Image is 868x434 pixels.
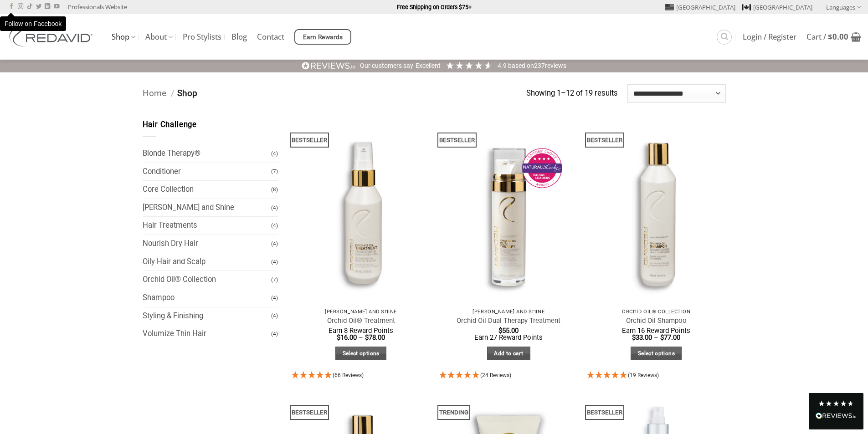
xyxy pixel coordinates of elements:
[143,217,272,235] a: Hair Treatments
[271,326,278,342] span: (4)
[271,236,278,252] span: (4)
[632,333,652,342] bdi: 33.00
[18,4,23,10] a: Follow on Instagram
[337,333,340,342] span: $
[587,370,726,382] div: 4.95 Stars - 19 Reviews
[171,88,175,98] span: /
[365,333,385,342] bdi: 78.00
[337,333,357,342] bdi: 16.00
[271,308,278,324] span: (4)
[7,27,98,46] img: REDAVID Salon Products | United States
[231,29,247,45] a: Blog
[327,317,395,325] a: Orchid Oil® Treatment
[36,4,41,10] a: Follow on Twitter
[818,400,854,407] div: 4.8 Stars
[498,327,502,335] span: $
[439,370,578,382] div: 4.92 Stars - 24 Reviews
[292,370,431,382] div: 4.95 Stars - 66 Reviews
[359,333,363,342] span: –
[534,62,545,69] span: 237
[335,347,386,361] a: Select options for “Orchid Oil® Treatment”
[654,333,658,342] span: –
[9,4,14,10] a: Follow on Facebook
[743,29,796,45] a: Login / Register
[329,327,393,335] span: Earn 8 Reward Points
[828,31,832,42] span: $
[271,254,278,270] span: (4)
[743,33,796,41] span: Login / Register
[143,145,272,163] a: Blonde Therapy®
[806,27,861,47] a: View cart
[271,146,278,162] span: (4)
[303,32,343,42] span: Earn Rewards
[631,347,682,361] a: Select options for “Orchid Oil Shampoo”
[296,309,426,315] p: [PERSON_NAME] and Shine
[143,325,272,343] a: Volumize Thin Hair
[587,119,726,304] img: REDAVID Orchid Oil Shampoo
[271,218,278,234] span: (4)
[508,62,534,69] span: Based on
[806,33,848,41] span: Cart /
[294,29,351,45] a: Earn Rewards
[632,333,636,342] span: $
[271,163,278,179] span: (7)
[27,4,32,10] a: Follow on TikTok
[143,289,272,307] a: Shampoo
[143,199,272,217] a: [PERSON_NAME] and Shine
[628,372,659,378] span: (19 Reviews)
[809,393,863,429] div: Read All Reviews
[816,411,857,423] div: Read All Reviews
[622,327,690,335] span: Earn 16 Reward Points
[143,271,272,289] a: Orchid Oil® Collection
[143,163,272,181] a: Conditioner
[143,253,272,271] a: Oily Hair and Scalp
[445,61,493,70] div: 4.92 Stars
[54,4,59,10] a: Follow on YouTube
[360,61,413,71] div: Our customers say
[302,61,355,70] img: REVIEWS.io
[45,4,50,10] a: Follow on LinkedIn
[660,333,664,342] span: $
[333,372,364,378] span: (66 Reviews)
[717,30,732,45] a: Search
[665,0,735,14] a: [GEOGRAPHIC_DATA]
[292,119,431,304] img: REDAVID Orchid Oil Treatment 90ml
[271,182,278,198] span: (8)
[487,347,530,361] a: Add to cart: “Orchid Oil Dual Therapy Treatment”
[397,4,472,10] strong: Free Shipping on Orders $75+
[143,307,272,325] a: Styling & Finishing
[112,28,135,46] a: Shop
[627,84,726,102] select: Shop order
[143,120,197,129] span: Hair Challenge
[257,29,284,45] a: Contact
[457,317,560,325] a: Orchid Oil Dual Therapy Treatment
[416,61,441,71] div: Excellent
[826,0,861,14] a: Languages
[545,62,566,69] span: reviews
[660,333,680,342] bdi: 77.00
[271,290,278,306] span: (4)
[143,181,272,199] a: Core Collection
[498,62,508,69] span: 4.9
[143,88,166,98] a: Home
[271,200,278,216] span: (4)
[143,87,527,101] nav: Breadcrumb
[271,272,278,288] span: (7)
[480,372,511,378] span: (24 Reviews)
[742,0,812,14] a: [GEOGRAPHIC_DATA]
[828,31,848,42] bdi: 0.00
[526,87,618,100] p: Showing 1–12 of 19 results
[816,413,857,419] img: REVIEWS.io
[591,309,721,315] p: Orchid Oil® Collection
[145,28,173,46] a: About
[474,333,543,342] span: Earn 27 Reward Points
[439,119,578,304] img: REDAVID Orchid Oil Dual Therapy ~ Award Winning Curl Care
[143,235,272,253] a: Nourish Dry Hair
[626,317,687,325] a: Orchid Oil Shampoo
[183,29,221,45] a: Pro Stylists
[444,309,574,315] p: [PERSON_NAME] and Shine
[498,327,519,335] bdi: 55.00
[365,333,369,342] span: $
